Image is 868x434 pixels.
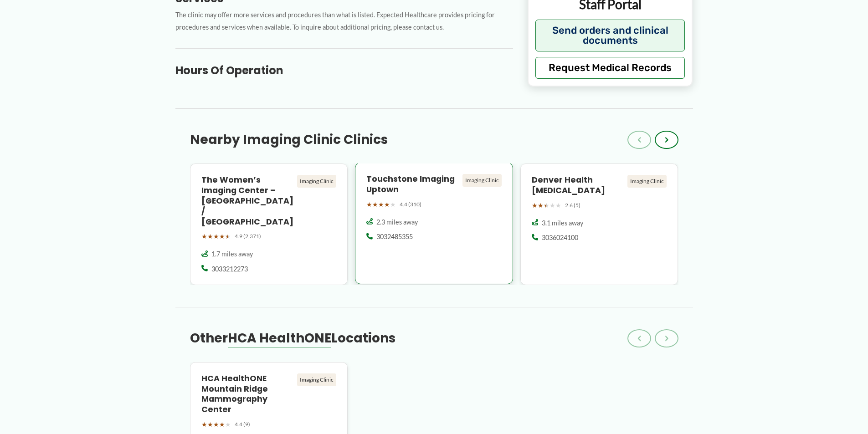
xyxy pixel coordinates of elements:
[550,199,555,211] span: ★
[225,230,231,242] span: ★
[366,199,372,210] span: ★
[355,163,513,285] a: Touchstone Imaging Uptown Imaging Clinic ★★★★★ 4.4 (310) 2.3 miles away 3032485355
[538,199,544,211] span: ★
[213,230,219,242] span: ★
[655,131,678,149] button: ›
[462,174,502,187] div: Imaging Clinic
[627,131,651,149] button: ‹
[235,231,261,241] span: 4.9 (2,371)
[627,329,651,347] button: ‹
[213,419,219,430] span: ★
[219,419,225,430] span: ★
[390,199,396,210] span: ★
[637,134,641,145] span: ‹
[520,163,678,285] a: Denver Health [MEDICAL_DATA] Imaging Clinic ★★★★★ 2.6 (5) 3.1 miles away 3036024100
[201,373,294,415] h4: HCA HealthONE Mountain Ridge Mammography Center
[211,265,248,274] span: 3033212273
[175,9,513,34] p: The clinic may offer more services and procedures than what is listed. Expected Healthcare provid...
[376,232,413,241] span: 3032485355
[201,175,294,227] h4: The Women’s Imaging Center – [GEOGRAPHIC_DATA] / [GEOGRAPHIC_DATA]
[532,175,624,196] h4: Denver Health [MEDICAL_DATA]
[555,199,561,211] span: ★
[376,218,418,227] span: 2.3 miles away
[175,63,513,77] h3: Hours of Operation
[532,199,538,211] span: ★
[228,329,331,347] span: HCA HealthONE
[655,329,678,347] button: ›
[665,333,668,344] span: ›
[211,250,253,259] span: 1.7 miles away
[542,233,578,242] span: 3036024100
[400,199,421,209] span: 4.4 (310)
[372,199,378,210] span: ★
[297,373,336,386] div: Imaging Clinic
[544,199,550,211] span: ★
[297,175,336,188] div: Imaging Clinic
[225,419,231,430] span: ★
[219,230,225,242] span: ★
[565,200,580,210] span: 2.6 (5)
[201,230,207,242] span: ★
[535,57,685,79] button: Request Medical Records
[235,419,250,429] span: 4.4 (9)
[190,330,395,347] h3: Other Locations
[384,199,390,210] span: ★
[366,174,459,195] h4: Touchstone Imaging Uptown
[207,419,213,430] span: ★
[665,134,668,145] span: ›
[535,20,685,51] button: Send orders and clinical documents
[207,230,213,242] span: ★
[190,163,348,285] a: The Women’s Imaging Center – [GEOGRAPHIC_DATA] / [GEOGRAPHIC_DATA] Imaging Clinic ★★★★★ 4.9 (2,37...
[201,419,207,430] span: ★
[542,219,583,228] span: 3.1 miles away
[637,333,641,344] span: ‹
[190,132,388,148] h3: Nearby Imaging Clinic Clinics
[627,175,667,188] div: Imaging Clinic
[378,199,384,210] span: ★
